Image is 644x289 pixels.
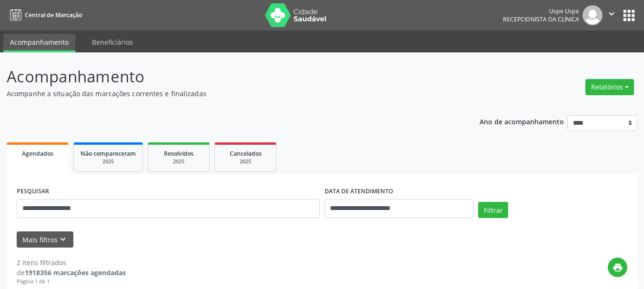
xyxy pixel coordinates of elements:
button: Mais filtroskeyboard_arrow_down [17,231,73,248]
span: Recepcionista da clínica [503,15,579,23]
div: 2025 [81,158,136,165]
div: 2025 [155,158,203,165]
a: Acompanhamento [3,34,75,52]
img: img [583,5,603,25]
button: Relatórios [585,79,634,95]
a: Central de Marcação [7,7,82,23]
p: Ano de acompanhamento [480,115,564,127]
label: DATA DE ATENDIMENTO [325,184,393,199]
span: Cancelados [230,149,262,158]
p: Acompanhe a situação das marcações correntes e finalizadas [7,89,448,99]
div: 2 itens filtrados [17,258,126,268]
label: PESQUISAR [17,184,49,199]
div: Uspe Uspe [503,7,579,15]
div: de [17,268,126,278]
button:  [603,5,621,25]
div: 2025 [222,158,269,165]
p: Acompanhamento [7,65,448,89]
span: Não compareceram [81,149,136,158]
a: Beneficiários [85,34,140,50]
button: print [608,258,627,277]
div: Página 1 de 1 [17,278,126,286]
strong: 1918356 marcações agendadas [25,268,126,277]
i:  [606,9,617,19]
span: Resolvidos [164,149,194,158]
span: Agendados [22,149,53,158]
i: print [613,262,623,273]
span: Central de Marcação [25,11,82,19]
button: Filtrar [478,202,508,218]
button: apps [621,7,637,24]
i: keyboard_arrow_down [58,234,68,245]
